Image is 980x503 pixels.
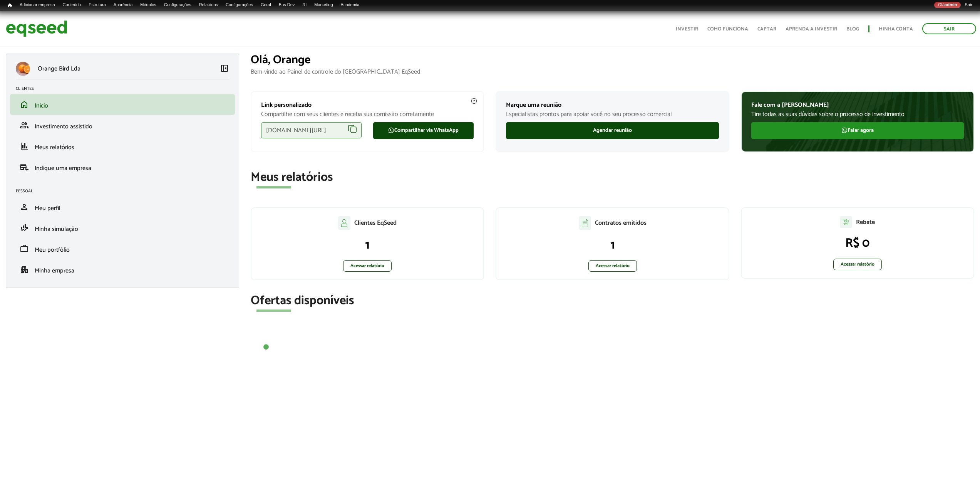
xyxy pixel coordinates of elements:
[471,98,477,104] img: agent-meulink-info2.svg
[20,265,29,274] span: apartment
[343,260,392,272] a: Acessar relatório
[337,2,364,8] a: Academia
[275,2,299,8] a: Bus Dev
[16,86,235,91] h2: Clientes
[10,156,235,177] li: Indique uma empresa
[16,162,229,172] a: add_businessIndique uma empresa
[16,141,229,151] a: financeMeus relatórios
[195,2,222,8] a: Relatórios
[262,343,270,351] button: 1 of 0
[10,197,235,217] li: Meu perfil
[222,2,257,8] a: Configurações
[786,27,837,32] a: Aprenda a investir
[10,259,235,280] li: Minha empresa
[595,219,647,227] p: Contratos emitidos
[506,122,719,139] a: Agendar reunião
[833,259,882,270] a: Acessar relatório
[16,189,235,193] h2: Pessoal
[20,141,29,151] span: finance
[20,223,29,232] span: finance_mode
[35,121,92,132] span: Investimento assistido
[10,217,235,238] li: Minha simulação
[10,238,235,259] li: Meu portfólio
[16,223,229,232] a: finance_modeMinha simulação
[16,265,229,274] a: apartmentMinha empresa
[961,2,976,8] a: Sair
[846,27,859,32] a: Blog
[16,244,229,253] a: workMeu portfólio
[251,294,974,308] h2: Ofertas disponíveis
[751,101,964,109] p: Fale com a [PERSON_NAME]
[20,100,29,109] span: home
[579,216,591,230] img: agent-contratos.svg
[922,23,976,34] a: Sair
[934,2,961,8] a: Oláadmin
[373,122,474,139] a: Compartilhar via WhatsApp
[16,202,229,212] a: personMeu perfil
[10,136,235,156] li: Meus relatórios
[220,64,229,74] a: Colapsar menu
[945,2,957,7] strong: admin
[259,238,476,252] p: 1
[16,2,59,8] a: Adicionar empresa
[4,2,16,9] a: Início
[751,122,964,139] a: Falar agora
[707,27,748,32] a: Como funciona
[10,115,235,136] li: Investimento assistido
[261,122,362,138] div: [DOMAIN_NAME][URL]
[840,216,852,228] img: agent-relatorio.svg
[20,162,29,172] span: add_business
[35,101,48,111] span: Início
[35,142,74,153] span: Meus relatórios
[757,27,776,32] a: Captar
[10,94,235,115] li: Início
[35,163,91,173] span: Indique uma empresa
[251,171,974,184] h2: Meus relatórios
[588,260,637,272] a: Acessar relatório
[35,203,60,214] span: Meu perfil
[257,2,275,8] a: Geral
[749,236,966,251] p: R$ 0
[20,244,29,253] span: work
[354,219,397,227] p: Clientes EqSeed
[879,27,913,32] a: Minha conta
[160,2,195,8] a: Configurações
[310,2,337,8] a: Marketing
[220,64,229,73] span: left_panel_close
[16,121,229,130] a: groupInvestimento assistido
[251,54,974,66] h1: Olá, Orange
[298,2,310,8] a: RI
[6,19,67,39] img: EqSeed
[506,101,719,109] p: Marque uma reunião
[110,2,136,8] a: Aparência
[504,238,720,252] p: 1
[35,245,70,255] span: Meu portfólio
[751,111,964,118] p: Tire todas as suas dúvidas sobre o processo de investimento
[20,202,29,212] span: person
[676,27,698,32] a: Investir
[59,2,85,8] a: Conteúdo
[251,68,974,76] p: Bem-vindo ao Painel de controle do [GEOGRAPHIC_DATA] EqSeed
[506,111,719,118] p: Especialistas prontos para apoiar você no seu processo comercial
[20,121,29,130] span: group
[8,3,12,8] span: Início
[338,216,350,230] img: agent-clientes.svg
[35,266,74,276] span: Minha empresa
[856,219,875,226] p: Rebate
[136,2,160,8] a: Módulos
[85,2,110,8] a: Estrutura
[38,65,80,72] p: Orange Bird Lda
[841,127,848,133] img: FaWhatsapp.svg
[261,111,474,118] p: Compartilhe com seus clientes e receba sua comissão corretamente
[261,101,474,109] p: Link personalizado
[35,224,78,234] span: Minha simulação
[16,100,229,109] a: homeInício
[388,127,394,133] img: FaWhatsapp.svg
